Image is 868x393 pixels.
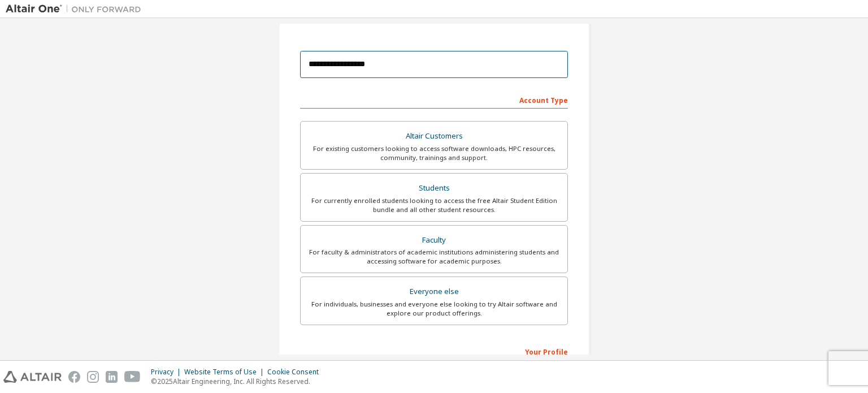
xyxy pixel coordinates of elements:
div: For currently enrolled students looking to access the free Altair Student Edition bundle and all ... [307,196,561,214]
img: instagram.svg [87,371,99,383]
div: For existing customers looking to access software downloads, HPC resources, community, trainings ... [307,144,561,162]
div: Faculty [307,232,561,248]
div: Students [307,180,561,196]
img: youtube.svg [124,371,141,383]
div: Privacy [151,368,184,377]
div: Your Profile [300,342,568,360]
img: Altair One [6,3,147,15]
div: Altair Customers [307,128,561,144]
div: Everyone else [307,284,561,300]
div: For individuals, businesses and everyone else looking to try Altair software and explore our prod... [307,300,561,318]
div: Account Type [300,90,568,109]
div: For faculty & administrators of academic institutions administering students and accessing softwa... [307,248,561,266]
img: facebook.svg [68,371,80,383]
img: linkedin.svg [106,371,118,383]
img: altair_logo.svg [3,371,62,383]
p: © 2025 Altair Engineering, Inc. All Rights Reserved. [151,377,325,386]
div: Website Terms of Use [184,368,267,377]
div: Cookie Consent [267,368,325,377]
